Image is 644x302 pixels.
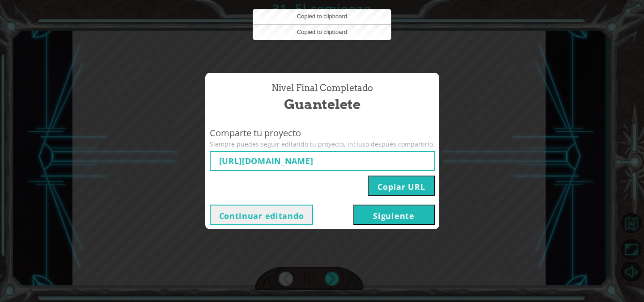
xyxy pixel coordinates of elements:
span: Guantelete [284,95,360,114]
span: Comparte tu proyecto [210,127,435,140]
span: Nivel final Completado [271,82,373,95]
span: Siempre puedes seguir editando tu proyecto, incluso después compartirlo. [210,140,435,149]
span: Copied to clipboard [297,13,347,20]
button: Siguiente [353,205,435,225]
button: Continuar editando [210,205,314,225]
button: Copiar URL [368,176,434,196]
span: Copied to clipboard [297,29,347,35]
